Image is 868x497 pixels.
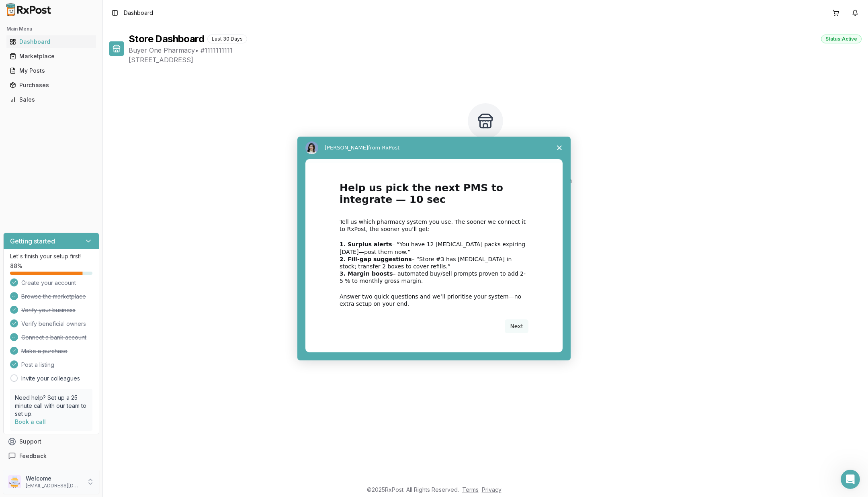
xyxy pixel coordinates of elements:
span: from RxPost [368,145,399,151]
h1: Help us pick the next PMS to integrate — 10 sec [340,182,528,210]
b: 2. Fill-gap suggestions [340,256,412,262]
span: [PERSON_NAME] [325,145,368,151]
span: Close survey [548,137,571,159]
b: 3. Margin boosts [340,270,393,277]
div: – “Store #3 has [MEDICAL_DATA] in stock; transfer 2 boxes to cover refills.” [340,256,528,270]
div: Tell us which pharmacy system you use. The sooner we connect it to RxPost, the sooner you’ll get: [340,218,528,233]
div: Answer two quick questions and we’ll prioritise your system—no extra setup on your end. [340,293,528,307]
button: Next [505,319,528,333]
div: – “You have 12 [MEDICAL_DATA] packs expiring [DATE]—post them now.” [340,241,528,255]
b: 1. Surplus alerts [340,241,392,247]
img: Profile image for Alice [305,141,318,154]
div: – automated buy/sell prompts proven to add 2-5 % to monthly gross margin. [340,270,528,284]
